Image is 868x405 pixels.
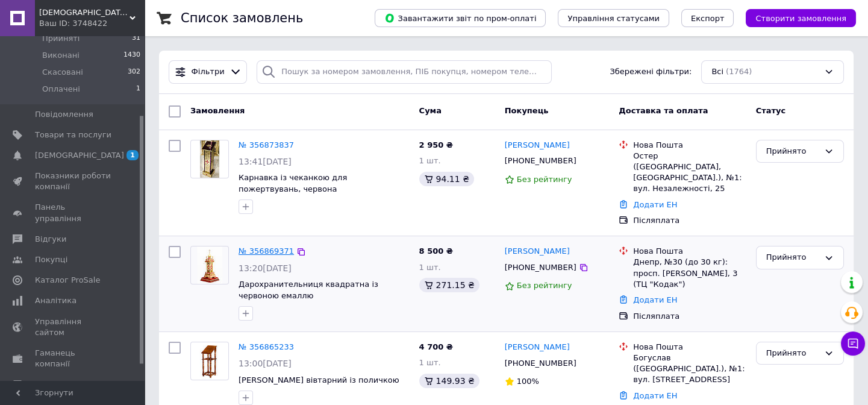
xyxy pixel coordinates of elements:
span: Доставка та оплата [619,106,708,115]
div: [PHONE_NUMBER] [502,260,579,275]
div: Прийнято [766,145,819,158]
a: Створити замовлення [734,13,856,22]
div: Ваш ID: 3748422 [39,18,145,29]
span: Виконані [42,50,80,61]
a: Фото товару [190,246,229,284]
div: Післяплата [633,215,746,226]
img: Фото товару [200,140,219,178]
div: Днепр, №30 (до 30 кг): просп. [PERSON_NAME], 3 (ТЦ "Кодак") [633,257,746,290]
span: Аналітика [35,295,76,306]
a: Додати ЕН [633,200,677,209]
div: 149.93 ₴ [419,374,479,388]
span: 4 700 ₴ [419,342,453,351]
div: Нова Пошта [633,140,746,151]
a: [PERSON_NAME] вівтарний із поличкою [239,375,399,385]
span: 1 шт. [419,358,441,367]
span: Збережені фільтри: [610,66,692,78]
div: 94.11 ₴ [419,172,474,186]
span: 13:00[DATE] [239,359,292,368]
span: Управління статусами [567,14,660,23]
span: 2 950 ₴ [419,140,453,149]
span: Оплачені [42,84,80,95]
div: Нова Пошта [633,342,746,353]
span: Завантажити звіт по пром-оплаті [384,13,536,24]
a: № 356873837 [239,140,294,149]
span: [DEMOGRAPHIC_DATA] [35,150,124,161]
span: 13:41[DATE] [239,157,292,166]
span: Управління сайтом [35,316,111,338]
span: Без рейтингу [517,281,572,290]
span: Експорт [691,14,725,23]
span: Показники роботи компанії [35,171,111,192]
span: Покупці [35,254,67,265]
span: Повідомлення [35,109,93,120]
span: Прийняті [42,33,80,44]
a: [PERSON_NAME] [505,342,570,353]
button: Чат з покупцем [841,331,865,356]
span: (1764) [726,67,752,76]
span: Товари та послуги [35,130,111,140]
button: Створити замовлення [746,9,856,27]
img: Фото товару [197,342,222,380]
div: Остер ([GEOGRAPHIC_DATA], [GEOGRAPHIC_DATA].), №1: вул. Незалежності, 25 [633,151,746,195]
span: 13:20[DATE] [239,263,292,273]
span: 31 [132,33,140,44]
div: Післяплата [633,311,746,322]
div: [PHONE_NUMBER] [502,356,579,371]
div: Нова Пошта [633,246,746,257]
a: № 356865233 [239,342,294,351]
a: № 356869371 [239,246,294,256]
span: Створити замовлення [755,14,846,23]
img: Фото товару [197,246,222,284]
span: Cума [419,106,442,115]
span: Фільтри [192,66,225,78]
span: 100% [517,377,539,386]
a: Додати ЕН [633,295,677,304]
span: 1 шт. [419,263,441,272]
div: [PHONE_NUMBER] [502,153,579,169]
span: Церковна продукція "Херувим" [39,7,130,18]
a: Карнавка із чеканкою для пожертвувань, червона [239,173,347,193]
span: Замовлення [190,106,245,115]
span: 1 [126,150,139,160]
span: 1 шт. [419,156,441,165]
span: Каталог ProSale [35,275,100,286]
button: Експорт [681,9,734,27]
span: Панель управління [35,202,111,224]
a: Фото товару [190,140,229,178]
span: 302 [128,67,140,78]
button: Завантажити звіт по пром-оплаті [375,9,546,27]
button: Управління статусами [558,9,669,27]
span: 8 500 ₴ [419,246,453,256]
span: 1430 [123,50,140,61]
a: Дарохранительниця квадратна із червоною емаллю [239,280,378,300]
a: Додати ЕН [633,391,677,400]
h1: Список замовлень [181,11,303,25]
span: 1 [136,84,140,95]
span: Покупець [505,106,549,115]
input: Пошук за номером замовлення, ПІБ покупця, номером телефону, Email, номером накладної [257,60,551,84]
span: Скасовані [42,67,83,78]
span: Без рейтингу [517,175,572,184]
span: Всі [711,66,723,78]
a: [PERSON_NAME] [505,246,570,257]
span: Статус [756,106,786,115]
div: Прийнято [766,251,819,264]
span: Гаманець компанії [35,348,111,369]
a: Фото товару [190,342,229,380]
div: 271.15 ₴ [419,278,479,292]
span: Маркет [35,379,66,390]
div: Богуслав ([GEOGRAPHIC_DATA].), №1: вул. [STREET_ADDRESS] [633,353,746,386]
div: Прийнято [766,347,819,360]
span: Відгуки [35,234,66,245]
a: [PERSON_NAME] [505,140,570,151]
